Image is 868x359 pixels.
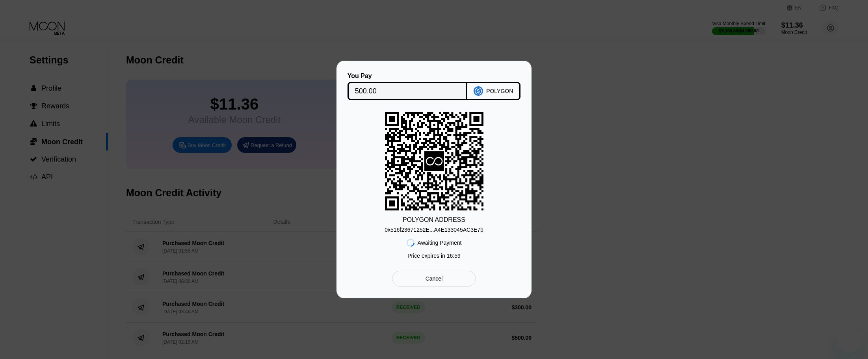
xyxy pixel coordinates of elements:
div: POLYGON [486,88,513,94]
span: 16 : 59 [447,253,461,259]
div: Awaiting Payment [418,240,462,246]
div: Cancel [392,271,476,286]
div: Price expires in [407,253,461,259]
iframe: Button to launch messaging window [836,327,862,353]
div: 0x516f23671252E...A4E133045AC3E7b [385,227,483,233]
div: Cancel [426,275,443,282]
div: 0x516f23671252E...A4E133045AC3E7b [385,223,483,233]
div: You Pay [348,73,468,80]
div: You PayPOLYGON [348,73,520,100]
div: POLYGON ADDRESS [403,216,465,223]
